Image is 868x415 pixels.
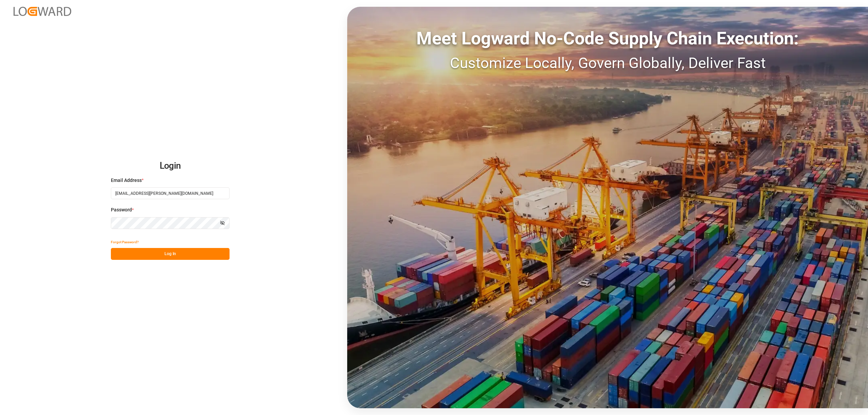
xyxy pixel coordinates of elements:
h2: Login [111,155,230,177]
span: Password [111,206,132,213]
input: Enter your email [111,187,230,199]
div: Customize Locally, Govern Globally, Deliver Fast [347,52,868,74]
button: Log In [111,248,230,260]
img: Logward_new_orange.png [14,7,71,16]
div: Meet Logward No-Code Supply Chain Execution: [347,25,868,52]
button: Forgot Password? [111,236,139,248]
span: Email Address [111,177,142,184]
